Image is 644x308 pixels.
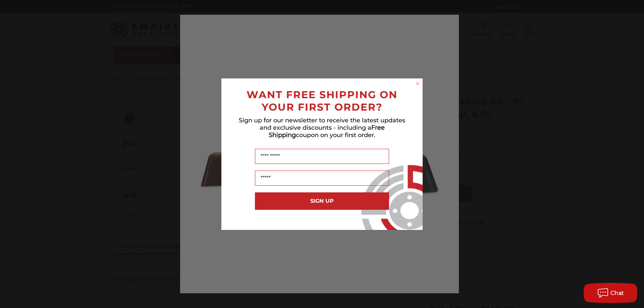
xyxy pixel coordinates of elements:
[247,88,397,113] span: WANT FREE SHIPPING ON YOUR FIRST ORDER?
[255,192,389,210] button: SIGN UP
[414,80,421,87] button: Close dialog
[255,171,389,186] input: Email
[269,124,385,139] span: Free Shipping
[239,117,405,139] span: Sign up for our newsletter to receive the latest updates and exclusive discounts - including a co...
[584,283,637,303] button: Chat
[610,290,624,296] span: Chat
